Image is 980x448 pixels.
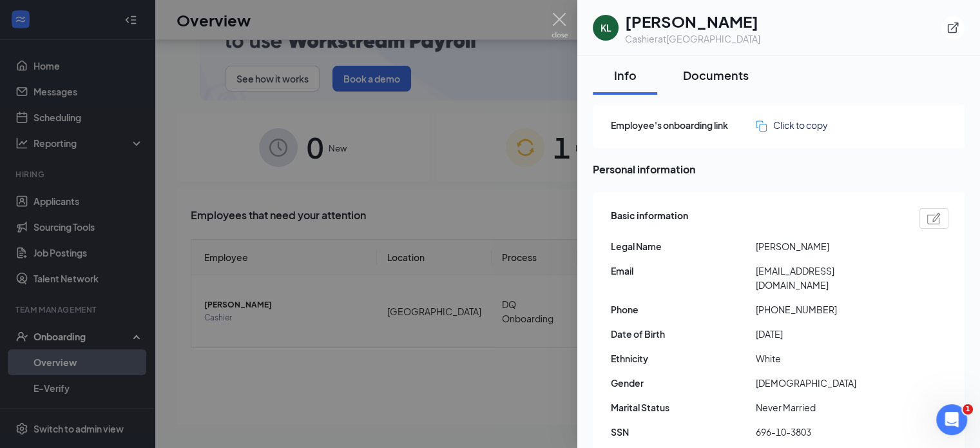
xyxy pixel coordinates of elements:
iframe: Intercom live chat [936,404,967,435]
span: 696-10-3803 [756,425,901,439]
span: Marital Status [611,400,756,414]
svg: ExternalLink [946,21,959,34]
span: [DEMOGRAPHIC_DATA] [756,376,901,390]
span: Date of Birth [611,327,756,341]
span: Phone [611,302,756,317]
span: Never Married [756,400,901,414]
span: Ethnicity [611,351,756,365]
div: Documents [683,67,749,83]
span: Legal Name [611,239,756,253]
span: Email [611,264,756,278]
div: Cashier at [GEOGRAPHIC_DATA] [625,32,760,45]
img: click-to-copy.71757273a98fde459dfc.svg [756,121,767,131]
span: [EMAIL_ADDRESS][DOMAIN_NAME] [756,264,901,292]
span: Basic information [611,208,688,229]
div: KL [600,21,611,34]
span: [DATE] [756,327,901,341]
span: [PERSON_NAME] [756,239,901,253]
span: [PHONE_NUMBER] [756,302,901,317]
h1: [PERSON_NAME] [625,10,760,32]
span: Gender [611,376,756,390]
span: White [756,351,901,365]
span: 1 [963,404,973,414]
button: Click to copy [756,118,828,132]
button: ExternalLink [941,16,965,39]
span: Employee's onboarding link [611,118,756,132]
span: SSN [611,425,756,439]
span: Personal information [593,161,965,177]
div: Info [606,67,644,83]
